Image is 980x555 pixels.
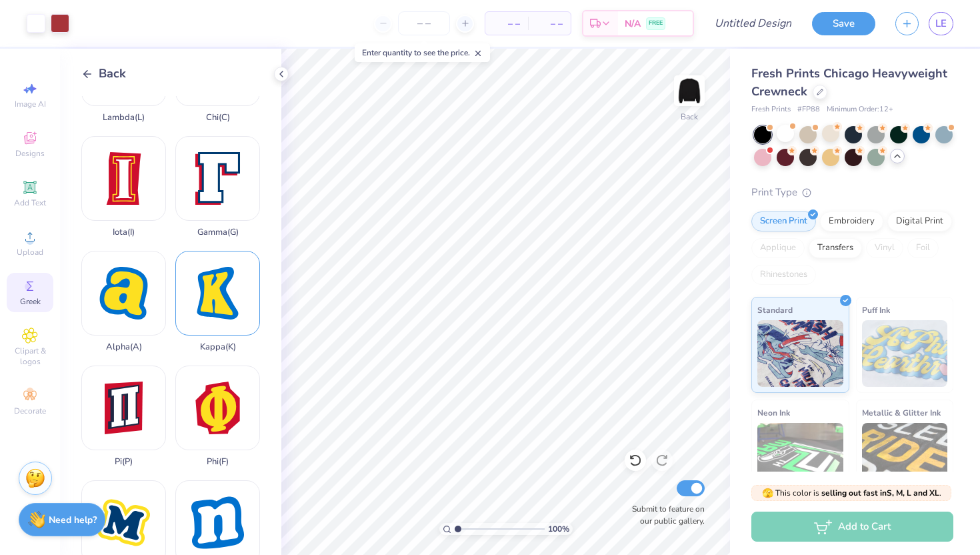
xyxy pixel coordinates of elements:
[827,104,893,115] span: Minimum Order: 12 +
[676,77,703,104] img: Back
[907,238,939,258] div: Foil
[862,303,890,317] span: Puff Ink
[862,406,941,420] span: Metallic & Glitter Ink
[704,10,802,37] input: Untitled Design
[862,320,948,387] img: Puff Ink
[115,457,133,467] div: Pi ( P )
[762,487,773,500] span: 🫣
[625,17,641,31] span: N/A
[106,342,142,352] div: Alpha ( A )
[197,227,239,237] div: Gamma ( G )
[751,211,816,231] div: Screen Print
[757,406,790,420] span: Neon Ink
[797,104,820,115] span: # FP88
[625,503,705,527] label: Submit to feature on our public gallery.
[20,296,41,307] span: Greek
[751,265,816,285] div: Rhinestones
[751,65,947,99] span: Fresh Prints Chicago Heavyweight Crewneck
[762,487,941,499] span: This color is .
[821,488,939,498] strong: selling out fast in S, M, L and XL
[493,17,520,31] span: – –
[751,238,805,258] div: Applique
[14,197,46,208] span: Add Text
[113,227,135,237] div: Iota ( I )
[929,12,953,35] a: LE
[49,514,97,526] strong: Need help?
[751,104,791,115] span: Fresh Prints
[809,238,862,258] div: Transfers
[935,16,947,31] span: LE
[207,457,229,467] div: Phi ( F )
[757,320,843,387] img: Standard
[548,523,569,535] span: 100 %
[681,111,698,123] div: Back
[7,346,53,367] span: Clipart & logos
[536,17,563,31] span: – –
[757,423,843,490] img: Neon Ink
[751,185,953,200] div: Print Type
[649,19,663,28] span: FREE
[15,99,46,109] span: Image AI
[757,303,793,317] span: Standard
[887,211,952,231] div: Digital Print
[812,12,875,35] button: Save
[820,211,883,231] div: Embroidery
[17,247,43,257] span: Upload
[398,11,450,35] input: – –
[355,43,490,62] div: Enter quantity to see the price.
[200,342,236,352] div: Kappa ( K )
[99,65,126,83] span: Back
[103,113,145,123] div: Lambda ( L )
[866,238,903,258] div: Vinyl
[14,406,46,416] span: Decorate
[206,113,230,123] div: Chi ( C )
[15,148,45,159] span: Designs
[862,423,948,490] img: Metallic & Glitter Ink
